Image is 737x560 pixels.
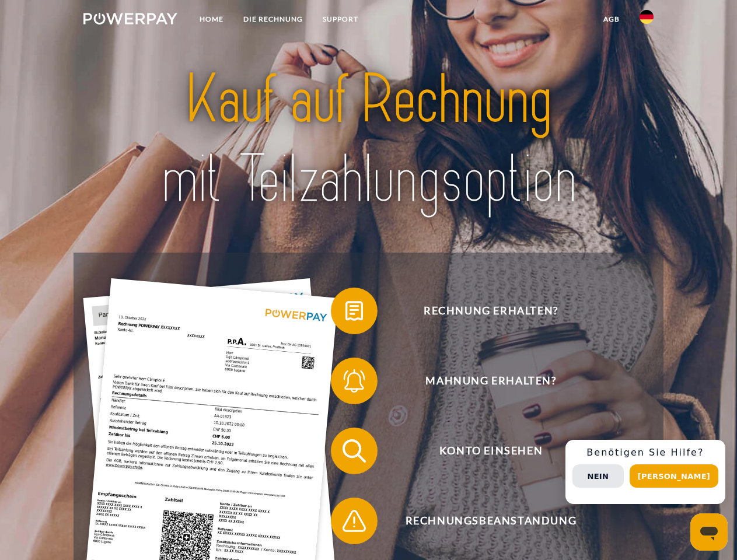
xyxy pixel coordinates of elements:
h3: Benötigen Sie Hilfe? [572,447,718,459]
a: SUPPORT [313,9,368,30]
span: Konto einsehen [348,428,634,474]
img: title-powerpay_de.svg [111,56,626,223]
span: Rechnung erhalten? [348,288,634,334]
img: qb_warning.svg [340,506,369,535]
button: Rechnung erhalten? [331,288,634,334]
button: Nein [572,464,624,488]
button: Mahnung erhalten? [331,358,634,404]
span: Mahnung erhalten? [348,358,634,404]
img: logo-powerpay-white.svg [83,13,177,24]
iframe: Schaltfläche zum Öffnen des Messaging-Fensters [690,513,728,551]
button: Konto einsehen [331,428,634,474]
a: DIE RECHNUNG [233,9,313,30]
span: Rechnungsbeanstandung [348,498,634,544]
a: agb [593,9,630,30]
img: qb_search.svg [340,436,369,466]
img: qb_bill.svg [340,296,369,325]
button: [PERSON_NAME] [630,464,718,488]
img: qb_bell.svg [340,366,369,395]
img: de [640,10,654,24]
a: Home [190,9,233,30]
div: Schnellhilfe [565,440,725,504]
button: Rechnungsbeanstandung [331,498,634,544]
